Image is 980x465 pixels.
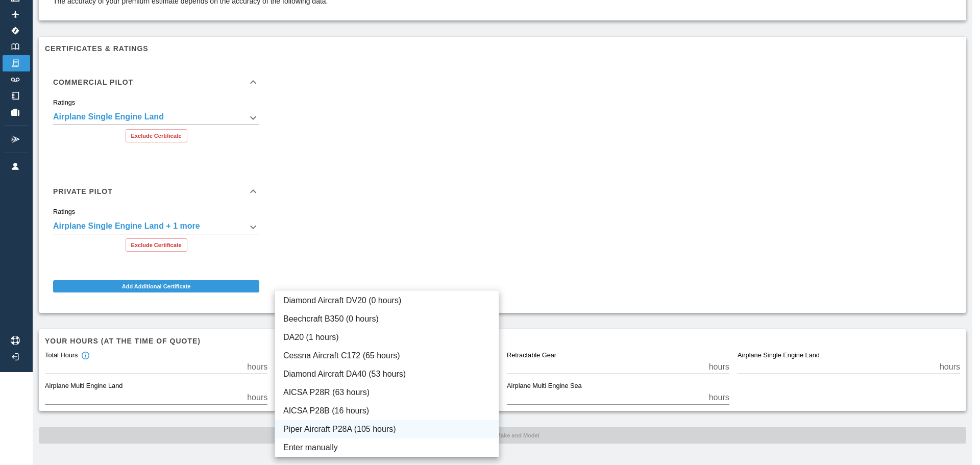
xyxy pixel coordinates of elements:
[275,365,499,383] li: Diamond Aircraft DA40 (53 hours)
[275,402,499,420] li: AICSA P28B (16 hours)
[275,438,499,457] li: Enter manually
[275,291,499,310] li: Diamond Aircraft DV20 (0 hours)
[275,328,499,347] li: DA20 (1 hours)
[275,347,499,365] li: Cessna Aircraft C172 (65 hours)
[275,310,499,328] li: Beechcraft B350 (0 hours)
[275,383,499,402] li: AICSA P28R (63 hours)
[275,420,499,438] li: Piper Aircraft P28A (105 hours)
